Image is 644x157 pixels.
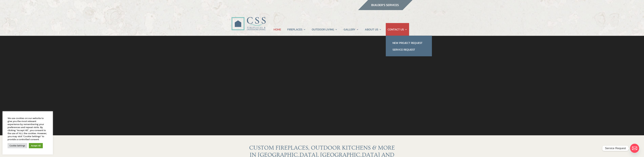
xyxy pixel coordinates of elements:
a: Cookie Settings [8,143,27,148]
a: builder services construction supply [358,7,413,11]
a: GALLERY [344,23,359,36]
a: New Project Request [389,40,429,46]
div: We use cookies on our website to give you the most relevant experience by remembering your prefer... [8,117,48,141]
a: Email [630,144,639,153]
a: ABOUT US [365,23,382,36]
a: FIREPLACES [287,23,306,36]
a: Service Request [389,46,429,53]
img: CSS Fireplaces & Outdoor Living (Formerly Construction Solutions & Supply)- Jacksonville Ormond B... [231,8,266,32]
a: CONTACT US [388,23,407,36]
a: Accept All [29,143,43,148]
a: OUTDOOR LIVING [312,23,337,36]
a: HOME [274,23,281,36]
